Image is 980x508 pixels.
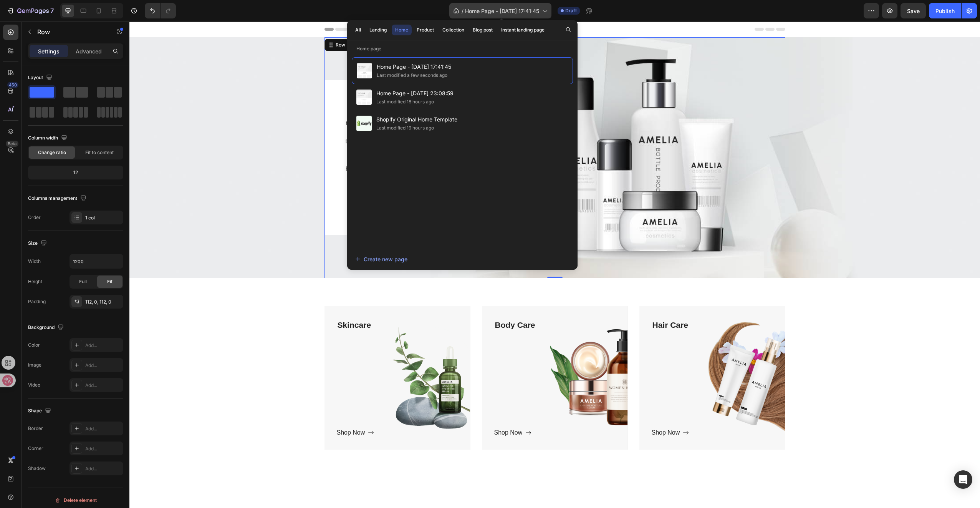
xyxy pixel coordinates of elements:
div: Collection [442,27,464,33]
p: 7 [50,6,54,15]
div: Home [395,27,408,33]
button: 7 [3,3,57,18]
span: / [462,7,464,15]
p: Natural Health International Beauty Awards [216,176,317,194]
button: Product [413,25,437,35]
div: Corner [28,445,43,452]
div: Shop Now [365,407,393,416]
div: Column width [28,133,69,143]
button: Delete element [28,494,123,506]
div: Add... [85,362,121,369]
p: Settings [38,47,60,55]
div: Shadow [28,465,46,472]
div: Image [28,362,41,369]
div: Add... [85,425,121,432]
div: Open Intercom Messenger [954,470,972,489]
p: Row [37,27,103,37]
div: Shop Now [522,407,551,416]
p: Hair Care [523,297,643,310]
span: Home Page - [DATE] 23:08:59 [376,89,454,98]
div: Instant landing page [501,27,545,33]
span: Home Page - [DATE] 17:41:45 [465,7,539,15]
span: Home Page - [DATE] 17:41:45 [377,62,451,71]
span: Full [79,278,87,285]
a: Shop Now [365,407,402,416]
div: Video [28,382,40,388]
p: Skincare [208,297,328,310]
div: Product [417,27,434,33]
div: Last modified 18 hours ago [376,98,434,106]
button: All [352,25,364,35]
a: Shop Now [207,407,245,416]
button: Instant landing page [498,25,548,35]
button: Collection [439,25,468,35]
p: Body Care [366,297,485,310]
div: Padding [28,298,46,305]
div: Size [28,238,48,249]
div: Layout [28,73,54,83]
div: Create new page [355,255,407,263]
div: Shop Now [207,407,236,416]
div: Border [28,425,43,432]
span: Fit to content [85,149,114,156]
button: Publish [929,3,961,18]
button: Landing [366,25,390,35]
input: Auto [70,254,123,268]
div: Height [28,278,42,285]
span: Shopify Original Home Template [376,115,457,124]
iframe: Design area [129,22,980,508]
div: Order [28,214,41,221]
div: Landing [369,27,387,33]
a: Shop Now [522,407,560,416]
div: Color [28,342,40,349]
div: Publish [935,7,955,15]
span: Fit [107,278,113,285]
p: Hand-crafted in the [US_STATE][GEOGRAPHIC_DATA], these magnificent organic products contain plant... [216,78,317,161]
div: Background [28,322,65,333]
div: 1 col [85,214,121,221]
div: Undo/Redo [145,3,176,18]
div: Add... [85,445,121,452]
div: Add... [85,382,121,389]
div: 450 [7,82,18,88]
button: Save [901,3,926,18]
div: 12 [30,167,122,178]
div: 112, 0, 112, 0 [85,299,121,305]
span: Change ratio [38,149,66,156]
div: Delete element [55,496,97,505]
div: Columns management [28,193,88,204]
div: Add... [85,465,121,472]
div: Beta [6,141,18,147]
span: Save [907,8,920,14]
p: Advanced [76,47,102,55]
button: Home [392,25,412,35]
button: Blog post [469,25,496,35]
span: Draft [565,7,577,14]
div: All [355,27,361,33]
div: Last modified a few seconds ago [377,71,447,79]
div: Width [28,258,41,265]
div: Blog post [473,27,493,33]
p: Home page [347,45,578,53]
div: Row [205,20,217,27]
button: Create new page [355,251,570,267]
div: Add... [85,342,121,349]
div: Shape [28,406,53,416]
div: Last modified 19 hours ago [376,124,434,132]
